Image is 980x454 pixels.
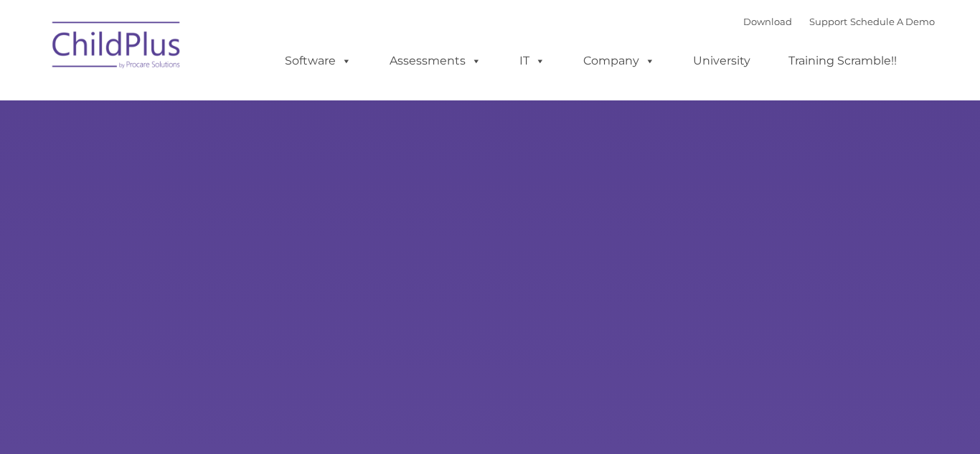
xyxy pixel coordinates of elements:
a: Support [809,16,847,27]
img: ChildPlus by Procare Solutions [45,11,189,83]
font: | [743,16,935,27]
a: Assessments [375,47,496,75]
a: Training Scramble!! [774,47,911,75]
a: Schedule A Demo [850,16,935,27]
a: Download [743,16,792,27]
a: Software [270,47,366,75]
a: University [679,47,765,75]
a: IT [505,47,560,75]
a: Company [569,47,669,75]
